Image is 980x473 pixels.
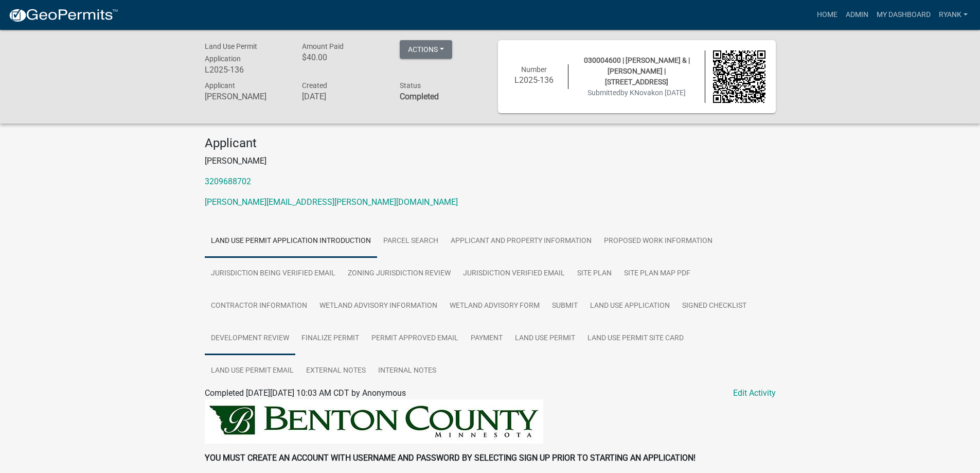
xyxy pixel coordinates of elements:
a: Land Use Permit Application Introduction [205,225,377,258]
span: Submitted on [DATE] [587,89,686,97]
h6: $40.00 [302,52,384,62]
a: Land Use Permit [509,322,581,355]
a: Site Plan Map PDF [618,257,697,290]
a: Land Use Application [584,290,676,323]
strong: YOU MUST CREATE AN ACCOUNT WITH USERNAME AND PASSWORD BY SELECTING SIGN UP PRIOR TO STARTING AN A... [205,453,696,463]
img: QR code [713,50,765,103]
a: Land Use Permit Email [205,355,300,388]
span: 030004600 | [PERSON_NAME] & | [PERSON_NAME] | [STREET_ADDRESS] [584,56,690,86]
a: 3209688702 [205,177,251,186]
h6: [DATE] [302,92,384,101]
a: Parcel search [377,225,444,258]
strong: Completed [400,92,439,101]
span: Amount Paid [302,42,344,50]
a: Contractor Information [205,290,313,323]
a: Signed Checklist [676,290,753,323]
span: Land Use Permit Application [205,42,257,63]
img: BENTON_HEADER_6a8b96a6-b3ba-419c-b71a-ca67a580911a.jfif [205,399,543,444]
h6: L2025-136 [508,75,561,85]
a: Site Plan [571,257,618,290]
a: External Notes [300,355,372,388]
a: Internal Notes [372,355,442,388]
a: Payment [465,322,509,355]
h6: L2025-136 [205,65,287,75]
h6: [PERSON_NAME] [205,92,287,101]
a: My Dashboard [872,5,935,25]
a: Finalize Permit [295,322,365,355]
a: Applicant and Property Information [444,225,598,258]
span: Number [521,65,547,74]
span: Status [400,81,421,90]
a: RyanK [935,5,972,25]
a: Submit [546,290,584,323]
span: Applicant [205,81,235,90]
a: Land Use Permit Site Card [581,322,690,355]
a: Wetland Advisory Information [313,290,443,323]
a: [PERSON_NAME][EMAIL_ADDRESS][PERSON_NAME][DOMAIN_NAME] [205,197,458,207]
h4: Applicant [205,136,776,151]
a: Edit Activity [733,387,776,399]
a: Proposed Work Information [598,225,719,258]
span: Completed [DATE][DATE] 10:03 AM CDT by Anonymous [205,388,406,398]
p: [PERSON_NAME] [205,155,776,167]
a: Jurisdiction verified email [457,257,571,290]
a: Admin [842,5,872,25]
span: by KNovak [620,89,655,97]
a: Permit Approved Email [365,322,465,355]
a: Home [813,5,842,25]
span: Created [302,81,327,90]
a: Development Review [205,322,295,355]
a: Jurisdiction Being Verified Email [205,257,342,290]
button: Actions [400,40,452,59]
a: Wetland Advisory Form [443,290,546,323]
a: Zoning Jurisdiction Review [342,257,457,290]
